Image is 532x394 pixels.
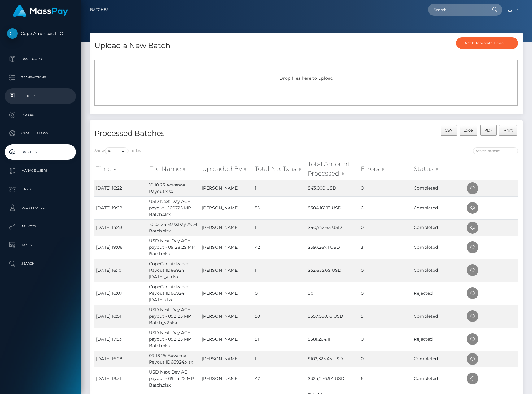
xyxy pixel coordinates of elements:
[200,328,253,351] td: [PERSON_NAME]
[253,158,306,180] th: Total No. Txns: activate to sort column ascending
[147,351,200,367] td: 09 18 25 Advance Payout ID66924.xlsx
[5,51,76,67] a: Dashboard
[412,282,465,305] td: Rejected
[412,196,465,219] td: Completed
[7,166,73,175] p: Manage Users
[5,107,76,123] a: Payees
[200,367,253,390] td: [PERSON_NAME]
[147,367,200,390] td: USD Next Day ACH payout - 09 14 25 MP Batch.xlsx
[5,88,76,104] a: Ledger
[412,259,465,282] td: Completed
[412,219,465,236] td: Completed
[5,256,76,271] a: Search
[306,236,359,259] td: $397,267.1 USD
[463,41,504,46] div: Batch Template Download
[200,219,253,236] td: [PERSON_NAME]
[94,351,147,367] td: [DATE] 16:28
[253,180,306,196] td: 1
[412,305,465,328] td: Completed
[7,129,73,138] p: Cancellations
[200,259,253,282] td: [PERSON_NAME]
[7,73,73,82] p: Transactions
[441,125,457,136] button: CSV
[147,180,200,196] td: 10 10 25 Advance Payout.xlsx
[200,180,253,196] td: [PERSON_NAME]
[94,147,141,154] label: Show entries
[456,37,518,49] button: Batch Template Download
[306,180,359,196] td: $43,000 USD
[5,163,76,178] a: Manage Users
[412,367,465,390] td: Completed
[7,110,73,119] p: Payees
[359,219,412,236] td: 0
[412,158,465,180] th: Status: activate to sort column ascending
[412,351,465,367] td: Completed
[200,305,253,328] td: [PERSON_NAME]
[359,282,412,305] td: 0
[359,196,412,219] td: 6
[7,147,73,157] p: Batches
[253,259,306,282] td: 1
[90,3,108,16] a: Batches
[279,75,333,81] span: Drop files here to upload
[306,158,359,180] th: Total Amount Processed: activate to sort column ascending
[7,92,73,101] p: Ledger
[5,126,76,141] a: Cancellations
[147,158,200,180] th: File Name: activate to sort column ascending
[94,180,147,196] td: [DATE] 16:22
[306,305,359,328] td: $357,060.16 USD
[13,5,68,17] img: MassPay Logo
[306,328,359,351] td: $381,264.11
[5,144,76,160] a: Batches
[359,180,412,196] td: 0
[147,196,200,219] td: USD Next Day ACH payout - 100725 MP Batch.xlsx
[94,305,147,328] td: [DATE] 18:51
[499,125,517,136] button: Print
[306,282,359,305] td: $0
[359,158,412,180] th: Errors: activate to sort column ascending
[147,305,200,328] td: USD Next Day ACH payout - 092125 MP Batch_v2.xlsx
[7,185,73,194] p: Links
[412,180,465,196] td: Completed
[306,196,359,219] td: $504,161.13 USD
[200,351,253,367] td: [PERSON_NAME]
[359,351,412,367] td: 0
[94,40,170,51] h4: Upload a New Batch
[253,367,306,390] td: 42
[306,259,359,282] td: $52,655.65 USD
[412,236,465,259] td: Completed
[306,351,359,367] td: $102,325.45 USD
[359,328,412,351] td: 0
[147,259,200,282] td: CopeCart Advance Payout ID66924 [DATE]_v1.xlsx
[253,305,306,328] td: 50
[253,219,306,236] td: 1
[147,236,200,259] td: USD Next Day ACH payout - 09 28 25 MP Batch.xlsx
[200,282,253,305] td: [PERSON_NAME]
[445,128,453,132] span: CSV
[428,4,486,16] input: Search...
[94,282,147,305] td: [DATE] 16:07
[7,203,73,213] p: User Profile
[105,147,128,154] select: Showentries
[359,305,412,328] td: 5
[480,125,497,136] button: PDF
[253,196,306,219] td: 55
[484,128,493,132] span: PDF
[5,237,76,253] a: Taxes
[253,236,306,259] td: 42
[94,367,147,390] td: [DATE] 18:31
[306,367,359,390] td: $324,276.94 USD
[359,236,412,259] td: 3
[7,259,73,268] p: Search
[504,128,513,132] span: Print
[94,236,147,259] td: [DATE] 19:06
[412,328,465,351] td: Rejected
[359,367,412,390] td: 6
[5,31,76,36] span: Cope Americas LLC
[460,125,478,136] button: Excel
[5,219,76,234] a: API Keys
[5,70,76,85] a: Transactions
[200,236,253,259] td: [PERSON_NAME]
[7,28,18,39] img: Cope Americas LLC
[147,282,200,305] td: CopeCart Advance Payout ID66924 [DATE].xlsx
